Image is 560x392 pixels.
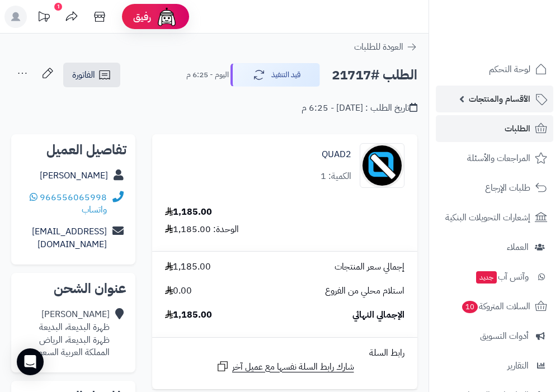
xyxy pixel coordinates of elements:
a: لوحة التحكم [436,56,553,83]
a: الطلبات [436,115,553,142]
span: جديد [476,271,497,284]
span: الإجمالي النهائي [352,309,404,322]
span: وآتس آب [475,269,529,285]
a: المراجعات والأسئلة [436,145,553,172]
span: رفيق [133,10,151,23]
span: التقارير [507,358,529,374]
span: الطلبات [505,121,530,136]
span: 0.00 [165,285,192,297]
div: الوحدة: 1,185.00 [165,223,239,236]
small: اليوم - 6:25 م [186,69,229,81]
div: رابط السلة [157,347,413,360]
a: طلبات الإرجاع [436,174,553,201]
span: العملاء [507,239,529,255]
h2: الطلب #21717 [332,64,417,87]
span: شارك رابط السلة نفسها مع عميل آخر [232,361,354,374]
a: أدوات التسويق [436,323,553,350]
span: استلام محلي من الفروع [325,285,404,297]
a: التقارير [436,352,553,379]
a: السلات المتروكة10 [436,293,553,320]
a: 966556065998 [40,191,107,204]
span: طلبات الإرجاع [485,180,530,196]
a: إشعارات التحويلات البنكية [436,204,553,231]
span: السلات المتروكة [461,299,530,314]
span: إجمالي سعر المنتجات [335,261,404,273]
a: [PERSON_NAME] [40,169,108,182]
span: العودة للطلبات [354,40,403,54]
div: Open Intercom Messenger [17,348,44,375]
img: ai-face.png [156,6,178,28]
a: واتساب [30,191,107,217]
a: وآتس آبجديد [436,263,553,290]
h2: عنوان الشحن [20,282,126,295]
img: logo-2.png [484,31,549,55]
span: 1,185.00 [165,309,212,322]
div: [PERSON_NAME] ظهرة البديعة، البديعة ظهرة البديعة، الرياض المملكة العربية السعودية [28,308,110,359]
a: شارك رابط السلة نفسها مع عميل آخر [216,360,354,374]
a: QUAD2 [322,148,351,161]
span: لوحة التحكم [489,62,530,77]
a: [EMAIL_ADDRESS][DOMAIN_NAME] [32,225,107,251]
a: تحديثات المنصة [30,6,58,31]
img: no_image-90x90.png [360,143,404,188]
span: المراجعات والأسئلة [467,150,530,166]
a: الفاتورة [63,63,120,87]
span: الفاتورة [72,68,95,82]
span: الأقسام والمنتجات [469,91,530,107]
span: 1,185.00 [165,261,211,273]
button: قيد التنفيذ [230,63,320,87]
a: العودة للطلبات [354,40,417,54]
div: تاريخ الطلب : [DATE] - 6:25 م [302,102,417,115]
span: 10 [462,301,478,313]
a: العملاء [436,234,553,261]
span: إشعارات التحويلات البنكية [445,210,530,225]
span: أدوات التسويق [480,328,529,344]
div: 1 [54,3,62,11]
div: الكمية: 1 [321,170,351,183]
div: 1,185.00 [165,206,212,219]
h2: تفاصيل العميل [20,143,126,157]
